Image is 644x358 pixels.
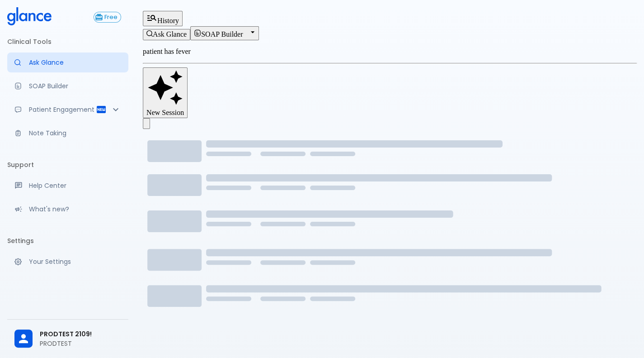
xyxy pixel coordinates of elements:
p: PRODTEST [40,339,121,348]
span: Free [101,14,121,21]
button: SOAP Builder [190,26,259,40]
button: Ask Glance [143,29,190,40]
a: Click to view or change your subscription [94,12,128,23]
p: What's new? [29,205,121,214]
p: SOAP Builder [29,81,121,91]
a: Get help from our support team [7,176,128,196]
div: Patient Reports & Referrals [7,100,128,119]
p: Help Center [29,181,121,190]
a: Advanced note-taking [7,123,128,143]
a: Docugen: Compose a clinical documentation in seconds [7,76,128,96]
li: Support [7,154,128,176]
span: PRODTEST 2109! [40,329,121,339]
button: Free [94,12,121,23]
p: Ask Glance [29,58,121,67]
p: patient has fever [143,48,637,56]
button: Clears all inputs and results. [143,67,188,118]
li: Clinical Tools [7,31,128,53]
p: Patient Engagement [29,105,96,114]
a: Manage your settings [7,252,128,272]
p: Note Taking [29,129,121,138]
div: PRODTEST 2109!PRODTEST [7,323,128,354]
p: Your Settings [29,257,121,266]
button: Edit [143,118,150,129]
li: Settings [7,230,128,252]
button: History [143,11,183,26]
div: Recent updates and feature releases [7,199,128,219]
a: Moramiz: Find ICD10AM codes instantly [7,53,128,72]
